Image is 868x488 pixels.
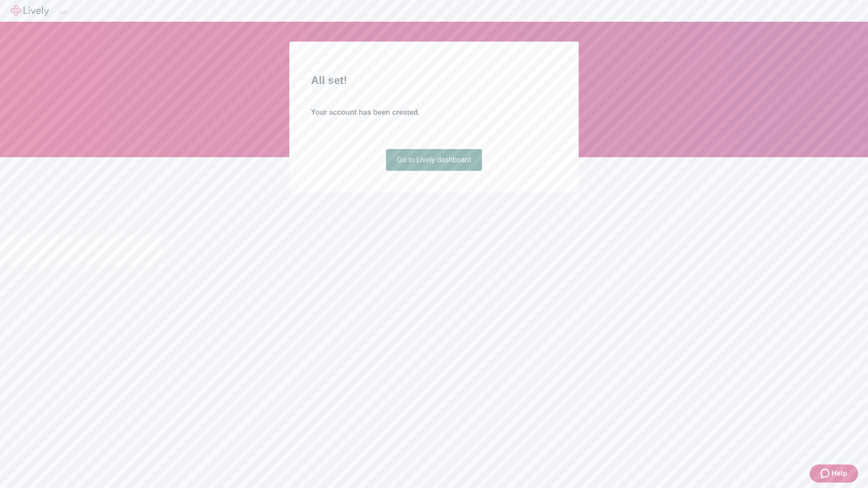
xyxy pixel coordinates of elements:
[386,149,482,171] a: Go to Lively dashboard
[311,107,557,118] h4: Your account has been created.
[810,465,858,483] button: Zendesk support iconHelp
[831,468,847,479] span: Help
[60,11,67,14] button: Log out
[821,468,831,479] svg: Zendesk support icon
[311,72,557,89] h2: All set!
[11,5,49,16] img: Lively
